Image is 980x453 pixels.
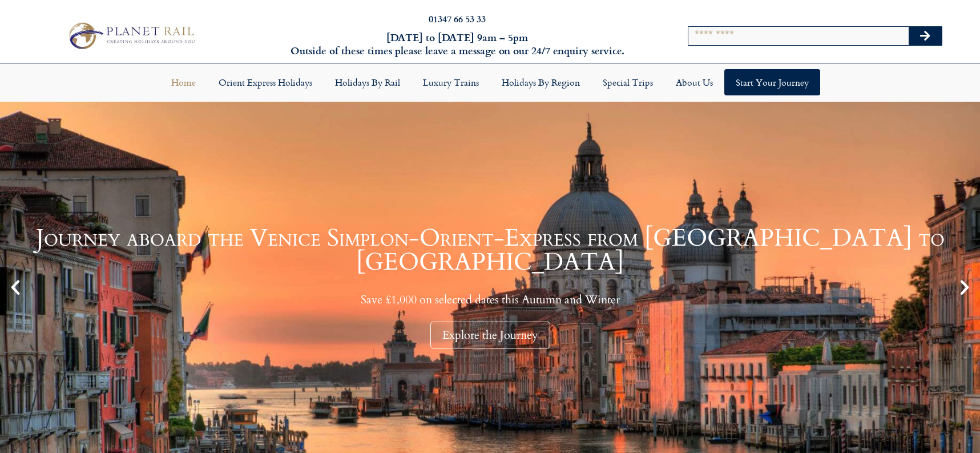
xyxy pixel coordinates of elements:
[955,278,974,297] div: Next slide
[412,69,490,95] a: Luxury Trains
[324,69,412,95] a: Holidays by Rail
[430,322,550,348] div: Explore the Journey
[63,19,198,53] img: Planet Rail Train Holidays Logo
[29,292,951,307] p: Save £1,000 on selected dates this Autumn and Winter
[29,226,951,274] h1: Journey aboard the Venice Simplon-Orient-Express from [GEOGRAPHIC_DATA] to [GEOGRAPHIC_DATA]
[6,278,25,297] div: Previous slide
[664,69,724,95] a: About Us
[160,69,207,95] a: Home
[724,69,820,95] a: Start your Journey
[591,69,664,95] a: Special Trips
[429,12,486,25] a: 01347 66 53 33
[6,69,974,95] nav: Menu
[207,69,324,95] a: Orient Express Holidays
[490,69,591,95] a: Holidays by Region
[264,31,651,58] h6: [DATE] to [DATE] 9am – 5pm Outside of these times please leave a message on our 24/7 enquiry serv...
[909,27,942,45] button: Search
